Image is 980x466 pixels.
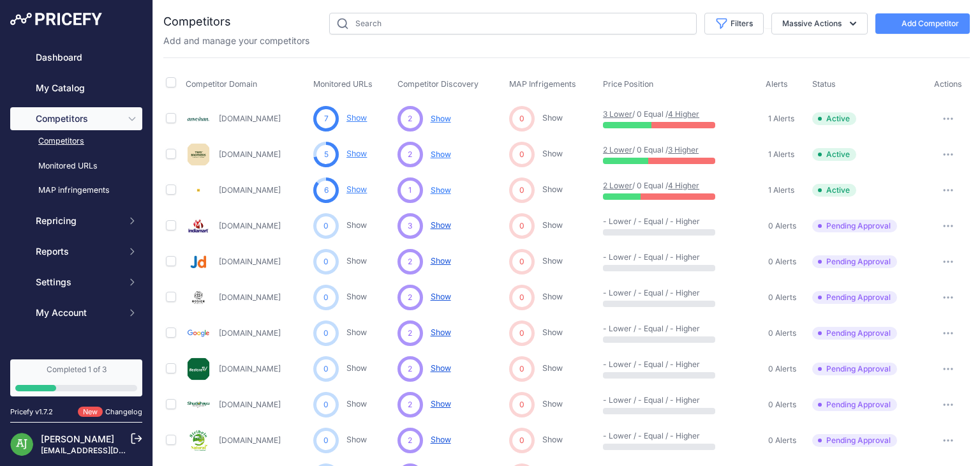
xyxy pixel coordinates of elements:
[36,245,119,258] span: Reports
[397,79,479,89] span: Competitor Discovery
[431,149,451,159] span: Show
[431,399,451,409] span: Show
[603,145,685,155] p: / 0 Equal /
[431,185,451,195] span: Show
[408,327,412,339] span: 2
[323,363,329,375] span: 0
[603,109,685,119] p: / 0 Equal /
[812,291,897,304] span: Pending Approval
[10,13,102,26] img: Pricefy Logo
[766,184,794,197] a: 1 Alerts
[408,363,412,375] span: 2
[219,185,281,195] a: [DOMAIN_NAME]
[603,431,685,441] p: - Lower / - Equal / - Higher
[542,435,563,444] a: Show
[603,359,685,370] p: - Lower / - Equal / - Higher
[812,398,897,411] span: Pending Approval
[36,306,119,319] span: My Account
[10,209,142,232] button: Repricing
[10,359,142,396] a: Completed 1 of 3
[346,435,367,444] a: Show
[10,155,142,177] a: Monitored URLs
[431,114,451,123] span: Show
[41,446,174,455] a: [EMAIL_ADDRESS][DOMAIN_NAME]
[323,220,329,232] span: 0
[768,435,796,446] span: 0 Alerts
[766,79,788,89] span: Alerts
[768,221,796,231] span: 0 Alerts
[519,327,524,339] span: 0
[105,407,142,416] a: Changelog
[431,256,451,266] span: Show
[768,292,796,303] span: 0 Alerts
[812,112,856,125] span: Active
[163,13,231,31] h2: Competitors
[346,113,367,123] a: Show
[219,435,281,445] a: [DOMAIN_NAME]
[323,327,329,339] span: 0
[10,271,142,294] button: Settings
[519,220,524,232] span: 0
[812,184,856,197] span: Active
[10,407,53,417] div: Pricefy v1.7.2
[542,363,563,373] a: Show
[668,181,699,190] a: 4 Higher
[812,148,856,161] span: Active
[408,220,412,232] span: 3
[431,220,451,230] span: Show
[323,292,329,303] span: 0
[603,181,632,190] a: 2 Lower
[346,220,367,230] a: Show
[219,292,281,302] a: [DOMAIN_NAME]
[408,149,412,160] span: 2
[10,107,142,130] button: Competitors
[519,292,524,303] span: 0
[812,363,897,375] span: Pending Approval
[603,216,685,227] p: - Lower / - Equal / - Higher
[542,113,563,123] a: Show
[346,327,367,337] a: Show
[10,352,142,375] a: Alerts
[812,79,836,89] span: Status
[36,112,119,125] span: Competitors
[519,113,524,124] span: 0
[768,328,796,338] span: 0 Alerts
[519,184,524,196] span: 0
[219,328,281,338] a: [DOMAIN_NAME]
[10,46,142,69] a: Dashboard
[408,399,412,410] span: 2
[519,149,524,160] span: 0
[36,276,119,289] span: Settings
[431,363,451,373] span: Show
[542,184,563,194] a: Show
[10,46,142,424] nav: Sidebar
[408,292,412,303] span: 2
[768,185,794,195] span: 1 Alerts
[219,400,281,409] a: [DOMAIN_NAME]
[603,181,685,191] p: / 0 Equal /
[15,365,137,375] div: Completed 1 of 3
[219,221,281,230] a: [DOMAIN_NAME]
[186,79,257,89] span: Competitor Domain
[768,149,794,160] span: 1 Alerts
[346,149,367,158] a: Show
[408,113,412,124] span: 2
[766,148,794,161] a: 1 Alerts
[766,112,794,125] a: 1 Alerts
[10,240,142,263] button: Reports
[934,79,962,89] span: Actions
[542,292,563,301] a: Show
[542,327,563,337] a: Show
[431,292,451,301] span: Show
[323,256,329,267] span: 0
[10,77,142,100] a: My Catalog
[542,149,563,158] a: Show
[346,256,367,266] a: Show
[812,220,897,232] span: Pending Approval
[41,433,114,444] a: [PERSON_NAME]
[346,184,367,194] a: Show
[542,256,563,266] a: Show
[408,184,412,196] span: 1
[519,363,524,375] span: 0
[542,399,563,409] a: Show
